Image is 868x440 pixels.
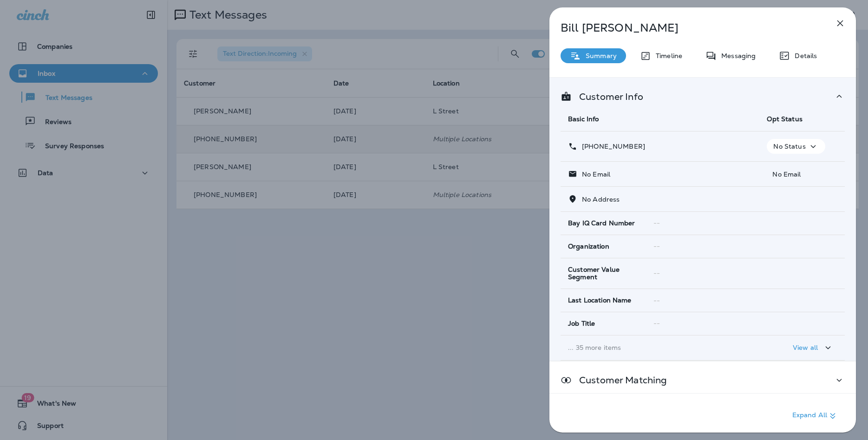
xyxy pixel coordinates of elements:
p: View all [793,344,818,351]
p: Details [790,52,817,59]
span: Basic Info [568,115,599,123]
button: Expand All [789,407,842,424]
span: Bay IQ Card Number [568,219,635,227]
span: -- [653,319,660,328]
span: -- [653,242,660,250]
p: Expand All [792,410,838,421]
p: Bill [PERSON_NAME] [561,21,814,34]
p: Summary [581,52,617,59]
button: View all [789,339,837,356]
span: Last Location Name [568,296,632,304]
p: No Address [577,196,620,203]
p: No Email [577,171,610,178]
span: -- [653,296,660,305]
p: No Email [767,171,837,178]
p: ... 35 more items [568,344,752,351]
span: Organization [568,243,609,250]
span: Opt Status [767,115,802,123]
p: Customer Info [572,93,643,100]
span: -- [653,219,660,227]
p: Customer Matching [572,376,667,384]
p: [PHONE_NUMBER] [577,143,645,150]
span: -- [653,269,660,277]
p: No Status [773,143,805,150]
p: Timeline [651,52,682,59]
span: Customer Value Segment [568,266,639,282]
button: No Status [767,139,825,154]
span: Job Title [568,320,595,328]
p: Messaging [717,52,756,59]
